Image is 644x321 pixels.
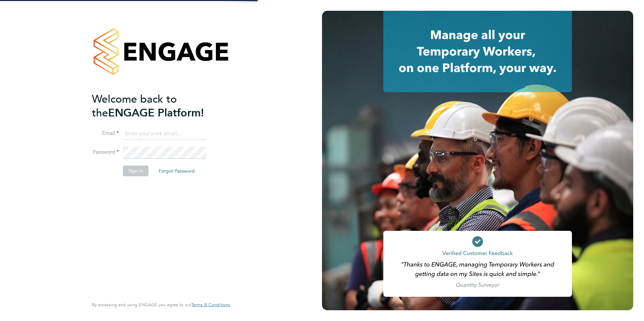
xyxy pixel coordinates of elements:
button: Sign In [123,166,149,176]
input: Enter your work email... [123,128,206,140]
h2: ENGAGE Platform! [92,92,223,120]
button: Forgot Password [153,166,200,176]
a: Terms & Conditions [191,302,230,308]
span: Welcome back to the [92,93,177,119]
span: Terms & Conditions [191,302,230,308]
label: Password [92,149,119,156]
span: By accessing and using ENGAGE you agree to our [92,302,230,308]
label: Email [92,130,119,137]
